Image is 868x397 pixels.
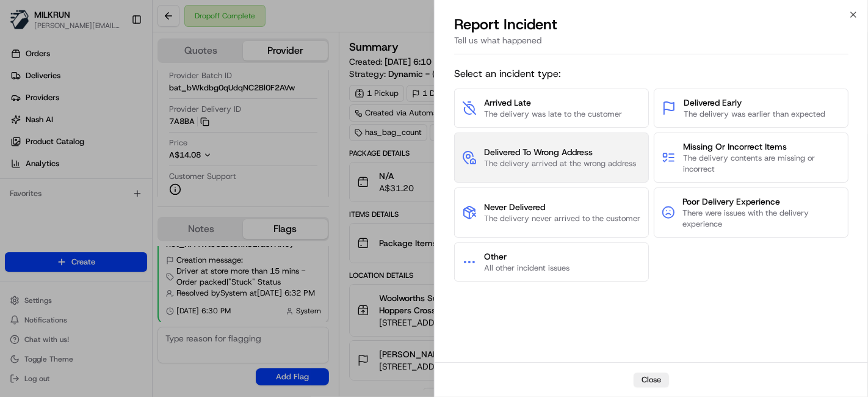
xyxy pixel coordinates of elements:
div: Tell us what happened [454,34,848,54]
span: Delivered Early [684,97,825,109]
span: All other incident issues [484,263,570,274]
span: The delivery contents are missing or incorrect [683,153,841,175]
span: Missing Or Incorrect Items [683,140,841,153]
span: Never Delivered [484,201,640,213]
button: Never DeliveredThe delivery never arrived to the customer [454,188,649,238]
span: Arrived Late [484,97,622,109]
button: Arrived LateThe delivery was late to the customer [454,89,649,128]
button: Delivered EarlyThe delivery was earlier than expected [654,89,848,128]
span: Other [484,250,570,263]
span: There were issues with the delivery experience [682,208,841,230]
span: The delivery never arrived to the customer [484,213,640,224]
span: Delivered To Wrong Address [484,146,636,158]
span: The delivery was late to the customer [484,109,622,120]
span: The delivery arrived at the wrong address [484,158,636,169]
p: Report Incident [454,15,557,34]
button: Poor Delivery ExperienceThere were issues with the delivery experience [654,188,848,238]
button: Close [634,373,669,387]
button: Missing Or Incorrect ItemsThe delivery contents are missing or incorrect [654,133,848,183]
span: The delivery was earlier than expected [684,109,825,120]
button: Delivered To Wrong AddressThe delivery arrived at the wrong address [454,133,649,183]
button: OtherAll other incident issues [454,242,649,282]
span: Poor Delivery Experience [682,195,841,208]
span: Select an incident type: [454,67,848,81]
